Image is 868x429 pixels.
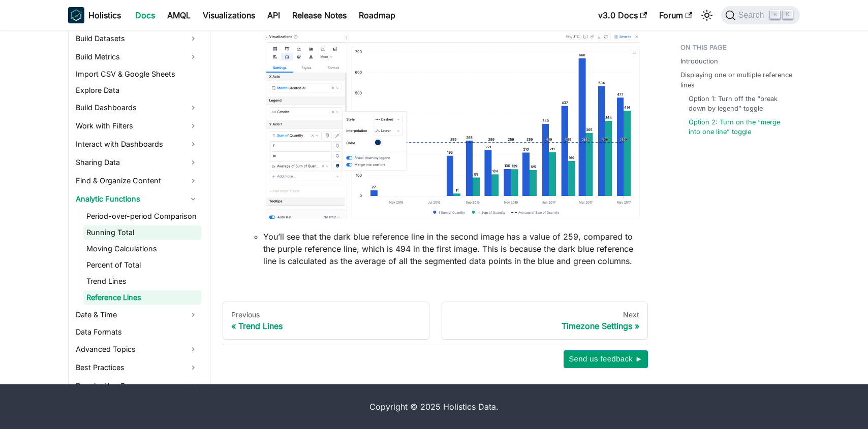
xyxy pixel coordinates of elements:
b: Holistics [88,9,121,21]
a: Period-over-period Comparison [83,209,201,223]
a: Introduction [680,56,718,66]
a: Interact with Dashboards [73,136,201,152]
div: Copyright © 2025 Holistics Data. [111,401,757,413]
a: Data Formats [73,325,201,339]
a: Visualizations [197,7,261,23]
a: v3.0 Docs [592,7,653,23]
a: Displaying one or multiple reference lines [680,70,794,89]
a: Advanced Topics [73,341,201,357]
a: Moving Calculations [83,242,201,256]
a: Find & Organize Content [73,173,201,189]
a: PreviousTrend Lines [223,302,429,340]
a: NextTimezone Settings [442,302,648,340]
kbd: ⌘ [770,10,780,19]
button: Send us feedback ► [564,350,648,368]
a: Explore Data [73,83,201,97]
a: Build Dashboards [73,100,201,116]
div: Timezone Settings [450,321,640,331]
span: Search [735,11,770,20]
a: AMQL [161,7,197,23]
a: Percent of Total [83,258,201,272]
a: Build Metrics [73,49,201,65]
div: Trend Lines [231,321,421,331]
a: HolisticsHolistics [68,7,121,23]
a: Running Total [83,225,201,240]
a: Analytic Functions [73,191,201,207]
a: Trend Lines [83,274,201,288]
kbd: K [783,10,793,19]
a: Best Practices [73,359,201,376]
a: Option 1: Turn off the “break down by legend” toggle [689,94,790,113]
a: Build Datasets [73,30,201,47]
a: API [261,7,286,23]
button: Switch between dark and light mode (currently light mode) [699,7,715,23]
a: Roadmap [353,7,401,23]
span: Send us feedback ► [569,352,643,366]
a: Import CSV & Google Sheets [73,67,201,81]
a: Work with Filters [73,118,201,134]
a: Docs [129,7,161,23]
img: Holistics [68,7,84,23]
a: Sharing Data [73,154,201,171]
a: Reference Lines [83,290,201,305]
a: Release Notes [286,7,353,23]
div: Next [450,310,640,319]
button: Search (Command+K) [721,6,800,24]
a: Date & Time [73,307,201,323]
nav: Docs pages [223,302,648,340]
div: Previous [231,310,421,319]
p: You’ll see that the dark blue reference line in the second image has a value of 259, compared to ... [263,230,640,267]
a: Option 2: Turn on the “merge into one line” toggle [689,117,790,137]
a: Popular Use Cases [73,378,201,394]
a: Forum [653,7,698,23]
